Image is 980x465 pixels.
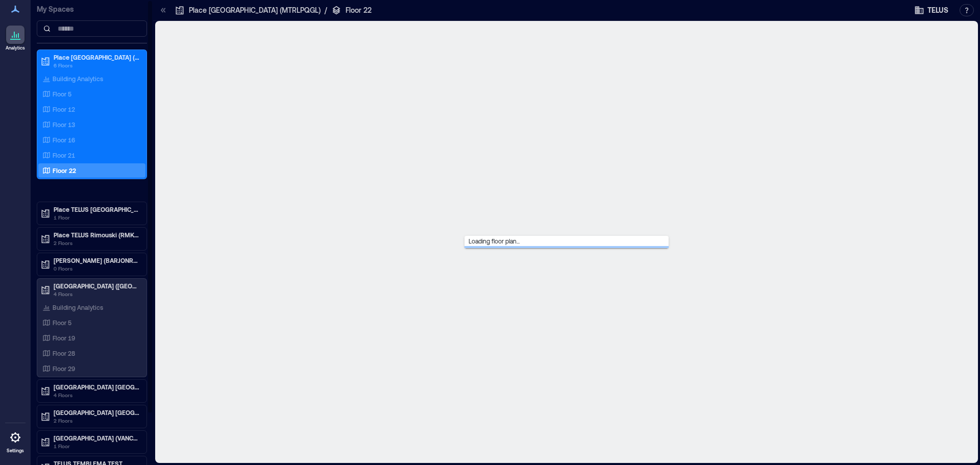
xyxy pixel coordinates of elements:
[53,364,75,373] p: Floor 29
[54,213,139,222] p: 1 Floor
[53,151,75,159] p: Floor 21
[53,120,75,129] p: Floor 13
[54,434,139,442] p: [GEOGRAPHIC_DATA] (VANCBC01)
[54,53,139,61] p: Place [GEOGRAPHIC_DATA] (MTRLPQGL)
[53,303,103,311] p: Building Analytics
[53,334,75,342] p: Floor 19
[53,319,71,327] p: Floor 5
[346,5,372,15] p: Floor 22
[37,4,147,14] p: My Spaces
[54,282,139,290] p: [GEOGRAPHIC_DATA] ([GEOGRAPHIC_DATA])
[54,231,139,239] p: Place TELUS Rimouski (RMKIPQQT)
[3,22,28,54] a: Analytics
[54,61,139,69] p: 6 Floors
[53,75,103,83] p: Building Analytics
[54,239,139,247] p: 2 Floors
[54,442,139,450] p: 1 Floor
[53,349,75,357] p: Floor 28
[54,408,139,417] p: [GEOGRAPHIC_DATA] [GEOGRAPHIC_DATA]
[54,391,139,399] p: 4 Floors
[7,448,24,454] p: Settings
[53,90,71,98] p: Floor 5
[189,5,321,15] p: Place [GEOGRAPHIC_DATA] (MTRLPQGL)
[927,5,948,15] span: TELUS
[6,45,25,51] p: Analytics
[54,256,139,264] p: [PERSON_NAME] (BARJONRN) - CLOSED
[54,417,139,425] p: 2 Floors
[53,136,75,144] p: Floor 16
[54,383,139,391] p: [GEOGRAPHIC_DATA] [GEOGRAPHIC_DATA]-4519 (BNBYBCDW)
[464,233,524,249] span: Loading floor plan...
[54,290,139,298] p: 4 Floors
[54,205,139,213] p: Place TELUS [GEOGRAPHIC_DATA] (QUBCPQXG)
[53,105,75,113] p: Floor 12
[911,2,951,18] button: TELUS
[3,425,28,457] a: Settings
[54,264,139,273] p: 0 Floors
[325,5,327,15] p: /
[53,166,76,175] p: Floor 22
